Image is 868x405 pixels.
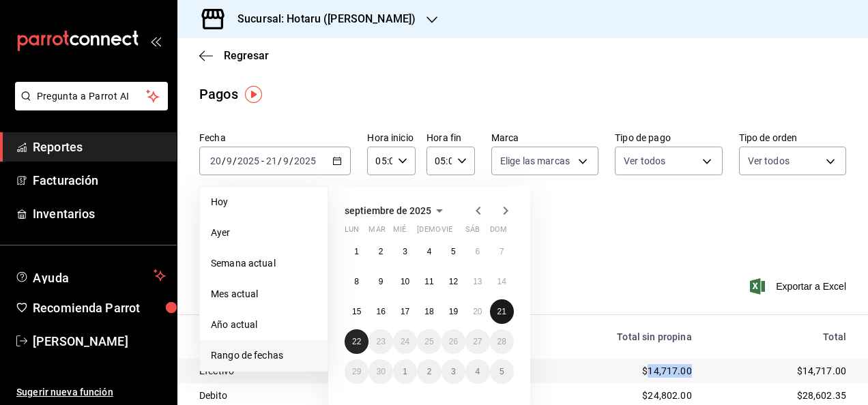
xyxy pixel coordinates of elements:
input: -- [226,155,233,166]
span: Inventarios [33,205,166,223]
abbr: 18 de septiembre de 2025 [424,307,433,316]
button: 6 de septiembre de 2025 [465,239,489,264]
abbr: domingo [490,225,507,239]
abbr: lunes [345,225,359,239]
button: 15 de septiembre de 2025 [345,299,368,324]
button: 19 de septiembre de 2025 [442,299,465,324]
button: 27 de septiembre de 2025 [465,329,489,354]
button: 18 de septiembre de 2025 [417,299,441,324]
abbr: sábado [465,225,480,239]
span: Facturación [33,171,166,190]
button: 21 de septiembre de 2025 [490,299,514,324]
span: Reportes [33,138,166,156]
a: Pregunta a Parrot AI [10,99,168,113]
abbr: 19 de septiembre de 2025 [449,307,458,316]
abbr: 5 de octubre de 2025 [500,367,504,376]
span: Hoy [211,195,317,209]
abbr: 23 de septiembre de 2025 [376,337,385,346]
button: 7 de septiembre de 2025 [490,239,514,264]
abbr: 21 de septiembre de 2025 [497,307,506,316]
span: Ver todos [624,154,665,168]
div: $28,602.35 [714,389,846,402]
span: Año actual [211,318,317,332]
input: ---- [293,155,317,166]
abbr: 22 de septiembre de 2025 [352,337,361,346]
button: 1 de septiembre de 2025 [345,239,368,264]
button: 28 de septiembre de 2025 [490,329,514,354]
button: 5 de septiembre de 2025 [442,239,465,264]
button: 24 de septiembre de 2025 [393,329,417,354]
abbr: 2 de septiembre de 2025 [379,247,384,256]
abbr: 3 de octubre de 2025 [451,367,456,376]
button: 5 de octubre de 2025 [490,359,514,384]
div: $14,717.00 [714,364,846,378]
input: -- [283,155,289,166]
div: $14,717.00 [532,364,692,378]
abbr: 15 de septiembre de 2025 [352,307,361,316]
span: / [222,155,226,166]
span: septiembre de 2025 [345,205,431,216]
div: Debito [199,389,376,402]
label: Tipo de pago [615,133,722,142]
button: 23 de septiembre de 2025 [368,329,392,354]
h3: Sucursal: Hotaru ([PERSON_NAME]) [227,11,416,27]
abbr: 28 de septiembre de 2025 [497,337,506,346]
abbr: 11 de septiembre de 2025 [424,277,433,286]
label: Hora inicio [367,133,416,142]
span: [PERSON_NAME] [33,332,166,350]
button: open_drawer_menu [150,35,161,46]
abbr: 29 de septiembre de 2025 [352,367,361,376]
abbr: miércoles [393,225,406,239]
span: - [261,155,264,166]
label: Fecha [199,133,351,142]
input: -- [209,155,222,166]
abbr: 20 de septiembre de 2025 [473,307,482,316]
div: Total [714,331,846,342]
abbr: 25 de septiembre de 2025 [424,337,433,346]
span: / [289,155,293,166]
abbr: 8 de septiembre de 2025 [354,277,359,286]
span: / [278,155,282,166]
span: Pregunta a Parrot AI [37,89,147,104]
span: Rango de fechas [211,348,317,363]
abbr: 2 de octubre de 2025 [427,367,432,376]
abbr: 12 de septiembre de 2025 [449,277,458,286]
button: 4 de octubre de 2025 [465,359,489,384]
abbr: 27 de septiembre de 2025 [473,337,482,346]
abbr: 13 de septiembre de 2025 [473,277,482,286]
abbr: 1 de octubre de 2025 [403,367,407,376]
label: Hora fin [426,133,475,142]
button: 14 de septiembre de 2025 [490,269,514,294]
img: Tooltip marker [245,86,262,103]
button: 20 de septiembre de 2025 [465,299,489,324]
button: 1 de octubre de 2025 [393,359,417,384]
label: Tipo de orden [739,133,846,142]
span: Ver todos [748,154,790,168]
abbr: jueves [417,225,497,239]
span: Sugerir nueva función [16,385,166,400]
span: Recomienda Parrot [33,299,166,317]
span: Elige las marcas [500,154,570,168]
div: Pagos [199,84,238,104]
span: / [233,155,237,166]
abbr: 10 de septiembre de 2025 [401,277,409,286]
button: 3 de octubre de 2025 [442,359,465,384]
abbr: 14 de septiembre de 2025 [497,277,506,286]
abbr: 4 de octubre de 2025 [475,367,480,376]
button: 3 de septiembre de 2025 [393,239,417,264]
abbr: 5 de septiembre de 2025 [451,247,456,256]
div: Total sin propina [532,331,692,342]
abbr: 26 de septiembre de 2025 [449,337,458,346]
abbr: 1 de septiembre de 2025 [354,247,359,256]
button: 25 de septiembre de 2025 [417,329,441,354]
span: Ayer [211,226,317,240]
button: 26 de septiembre de 2025 [442,329,465,354]
button: Exportar a Excel [753,278,846,295]
span: Ayuda [33,267,148,284]
button: 11 de septiembre de 2025 [417,269,441,294]
button: 16 de septiembre de 2025 [368,299,392,324]
span: Mes actual [211,287,317,301]
abbr: 24 de septiembre de 2025 [401,337,409,346]
button: 17 de septiembre de 2025 [393,299,417,324]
